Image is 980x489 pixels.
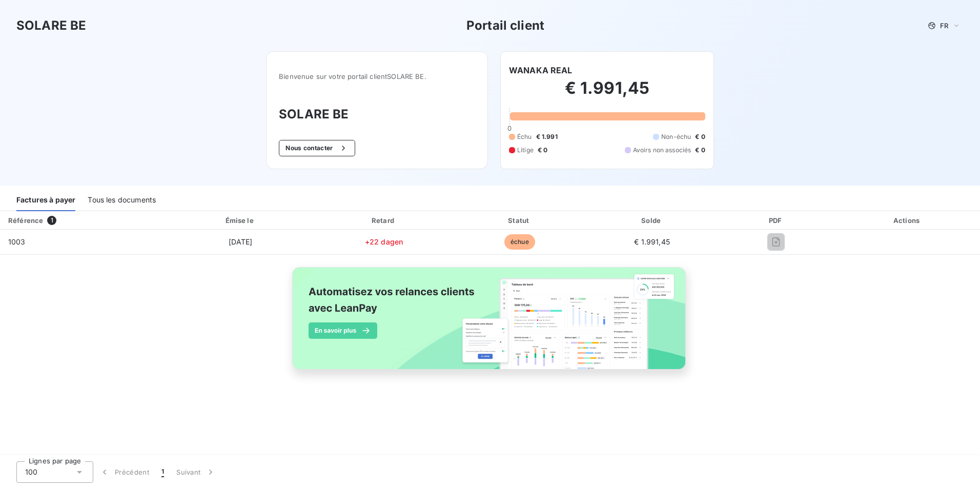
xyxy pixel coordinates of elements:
[940,22,948,30] span: FR
[720,215,833,226] div: PDF
[279,72,475,80] span: Bienvenue sur votre portail client SOLARE BE .
[93,461,155,483] button: Précédent
[8,237,26,246] span: 1003
[16,190,75,211] div: Factures à payer
[455,215,585,226] div: Statut
[837,215,978,226] div: Actions
[504,234,535,250] span: échue
[8,216,43,225] div: Référence
[16,16,86,35] h3: SOLARE BE
[47,216,56,225] span: 1
[168,215,313,226] div: Émise le
[517,132,532,141] span: Échu
[536,132,558,141] span: € 1.991
[507,124,512,132] span: 0
[88,190,156,211] div: Tous les documents
[229,237,253,246] span: [DATE]
[279,105,475,124] h3: SOLARE BE
[695,132,705,141] span: € 0
[466,16,544,35] h3: Portail client
[634,237,670,246] span: € 1.991,45
[661,132,691,141] span: Non-échu
[538,146,547,155] span: € 0
[317,215,451,226] div: Retard
[589,215,716,226] div: Solde
[365,237,403,246] span: +22 dagen
[155,461,170,483] button: 1
[279,140,355,156] button: Nous contacter
[509,78,705,109] h2: € 1.991,45
[170,461,222,483] button: Suivant
[633,146,691,155] span: Avoirs non associés
[695,146,705,155] span: € 0
[509,64,573,76] h6: WANAKA REAL
[25,467,37,477] span: 100
[161,467,164,477] span: 1
[283,261,697,387] img: banner
[517,146,534,155] span: Litige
